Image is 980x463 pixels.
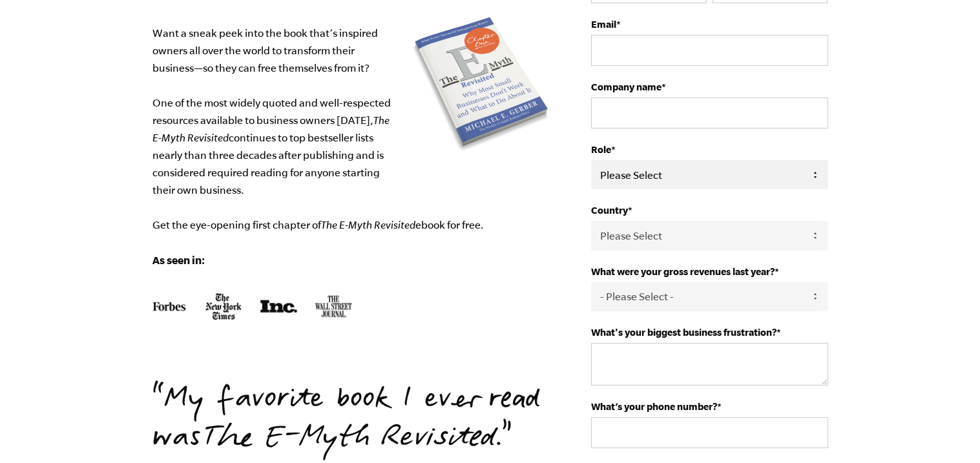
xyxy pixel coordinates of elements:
[410,13,552,158] img: e-myth revisited book summary
[591,205,628,216] span: Country
[591,81,662,92] span: Company name
[152,293,353,320] img: E-Myth-Revisited-Book
[591,401,717,412] span: What’s your phone number?
[200,418,495,461] em: The E-Myth Revisited
[152,25,553,269] p: Want a sneak peek into the book that’s inspired owners all over the world to transform their busi...
[591,144,611,155] span: Role
[152,382,553,459] p: My favorite book I ever read was .
[152,254,205,266] strong: As seen in:
[591,327,777,338] span: What's your biggest business frustration?
[152,114,390,143] i: The E-Myth Revisited
[591,19,616,30] span: Email
[591,266,775,277] span: What were your gross revenues last year?
[321,219,415,231] i: The E-Myth Revisited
